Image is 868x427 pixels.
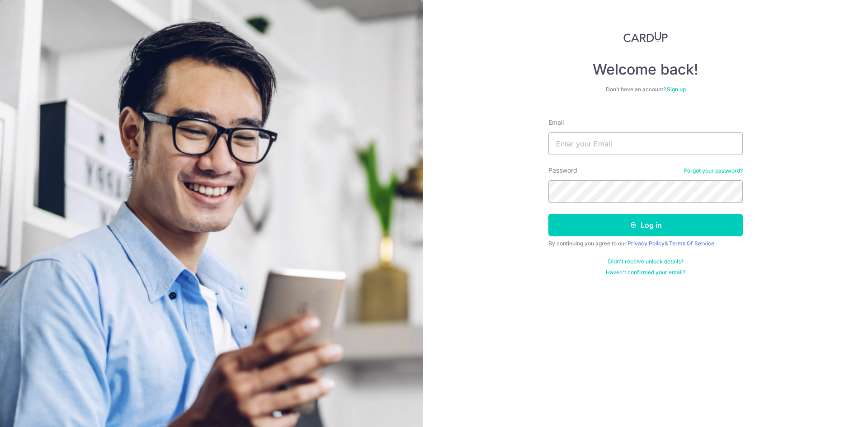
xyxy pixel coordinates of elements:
[548,166,577,175] label: Password
[669,240,714,247] a: Terms Of Service
[548,132,743,155] input: Enter your Email
[548,118,564,127] label: Email
[608,258,684,265] a: Didn't receive unlock details?
[548,214,743,236] button: Log in
[548,61,743,79] h4: Welcome back!
[627,240,665,247] a: Privacy Policy
[606,269,685,276] a: Haven't confirmed your email?
[548,240,743,247] div: By continuing you agree to our &
[684,167,743,174] a: Forgot your password?
[667,86,686,93] a: Sign up
[623,32,668,42] img: CardUp Logo
[548,86,743,93] div: Don’t have an account?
